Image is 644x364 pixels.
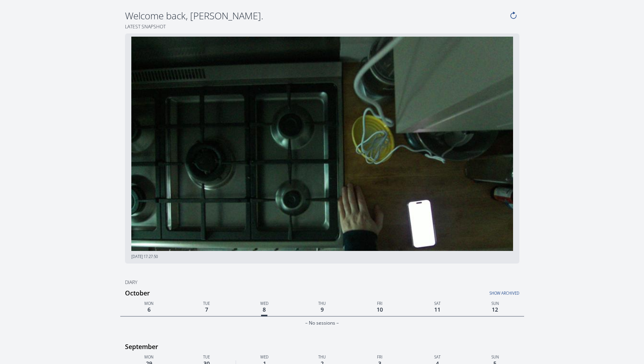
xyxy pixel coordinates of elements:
[178,299,235,306] p: Tue
[293,353,351,360] p: Thu
[120,353,178,360] p: Mon
[490,304,500,315] span: 12
[203,304,210,315] span: 7
[409,353,466,360] p: Sat
[120,279,524,286] h2: Diary
[146,304,152,315] span: 6
[319,304,325,315] span: 9
[409,299,466,306] p: Sat
[235,353,293,360] p: Wed
[375,304,385,315] span: 10
[385,286,519,296] a: Show archived
[125,9,508,22] h4: Welcome back, [PERSON_NAME].
[125,340,524,353] h3: September
[261,304,267,316] span: 8
[178,353,235,360] p: Tue
[120,24,524,30] h2: Latest snapshot
[466,353,524,360] p: Sun
[120,299,178,306] p: Mon
[125,287,524,299] h3: October
[351,299,409,306] p: Fri
[235,299,293,306] p: Wed
[351,353,409,360] p: Fri
[120,318,524,328] div: – No sessions –
[131,254,158,259] span: [DATE] 17:27:50
[466,299,524,306] p: Sun
[131,37,513,251] img: 20251008172750.jpeg
[293,299,351,306] p: Thu
[433,304,442,315] span: 11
